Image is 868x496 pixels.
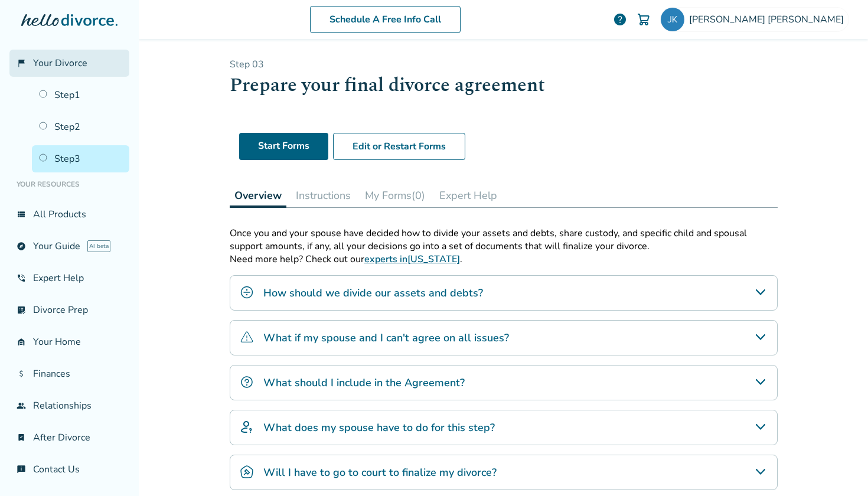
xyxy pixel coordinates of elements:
div: Once you and your spouse have decided how to divide your assets and debts, share custody, and spe... [230,227,778,253]
a: Step2 [32,113,129,141]
img: Will I have to go to court to finalize my divorce? [240,465,254,479]
span: Your Divorce [33,57,87,70]
a: list_alt_checkDivorce Prep [9,296,129,324]
span: garage_home [17,337,26,347]
button: Edit or Restart Forms [333,133,465,160]
a: garage_homeYour Home [9,328,129,355]
a: Step1 [32,81,129,109]
span: view_list [17,210,26,219]
a: experts in[US_STATE] [364,253,460,266]
img: What if my spouse and I can't agree on all issues? [240,330,254,344]
div: How should we divide our assets and debts? [230,275,778,311]
a: phone_in_talkExpert Help [9,265,129,292]
iframe: Chat Widget [809,439,868,496]
span: phone_in_talk [17,273,26,283]
h4: What if my spouse and I can't agree on all issues? [263,330,509,345]
button: Instructions [291,184,355,207]
a: flag_2Your Divorce [9,50,129,77]
span: group [17,401,26,410]
h4: What should I include in the Agreement? [263,375,465,390]
a: chat_infoContact Us [9,456,129,483]
div: What does my spouse have to do for this step? [230,410,778,445]
li: Your Resources [9,172,129,196]
span: AI beta [87,240,110,252]
img: How should we divide our assets and debts? [240,285,254,299]
button: Overview [230,184,286,208]
span: attach_money [17,369,26,378]
button: My Forms(0) [360,184,430,207]
span: [PERSON_NAME] [PERSON_NAME] [689,13,849,26]
div: What if my spouse and I can't agree on all issues? [230,320,778,355]
span: list_alt_check [17,305,26,315]
h4: What does my spouse have to do for this step? [263,420,495,435]
img: jatigerlily@yahoo.com [661,8,684,31]
button: Expert Help [435,184,502,207]
p: Step 0 3 [230,58,778,71]
a: help [613,12,627,27]
span: bookmark_check [17,433,26,442]
img: What should I include in the Agreement? [240,375,254,389]
a: groupRelationships [9,392,129,419]
a: exploreYour GuideAI beta [9,233,129,260]
h4: Will I have to go to court to finalize my divorce? [263,465,497,480]
img: Cart [637,12,651,27]
img: What does my spouse have to do for this step? [240,420,254,434]
p: Need more help? Check out our . [230,253,778,266]
a: Schedule A Free Info Call [310,6,461,33]
div: Will I have to go to court to finalize my divorce? [230,455,778,490]
a: Start Forms [239,133,328,160]
h1: Prepare your final divorce agreement [230,71,778,100]
span: chat_info [17,465,26,474]
span: explore [17,242,26,251]
a: Step3 [32,145,129,172]
a: attach_moneyFinances [9,360,129,387]
span: flag_2 [17,58,26,68]
a: view_listAll Products [9,201,129,228]
h4: How should we divide our assets and debts? [263,285,483,301]
a: bookmark_checkAfter Divorce [9,424,129,451]
div: What should I include in the Agreement? [230,365,778,400]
